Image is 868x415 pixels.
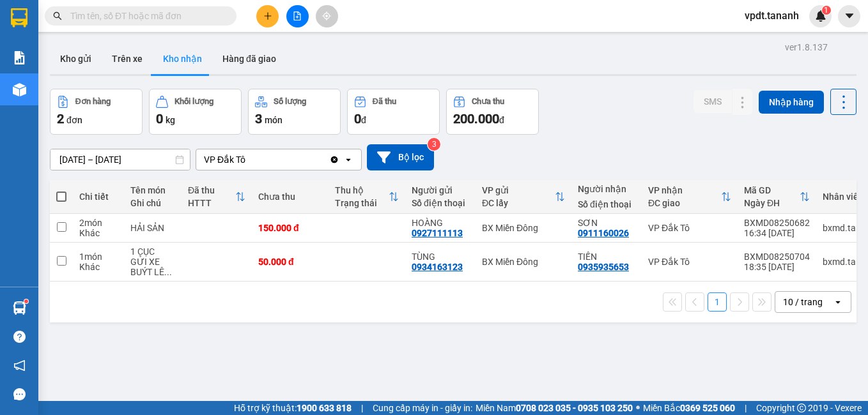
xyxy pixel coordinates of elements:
span: | [745,401,747,415]
sup: 1 [24,299,28,303]
div: 150.000 đ [258,223,322,233]
span: ⚪️ [636,405,640,411]
button: Trên xe [102,43,153,74]
button: Số lượng3món [248,89,341,135]
button: Chưa thu200.000đ [446,89,539,135]
span: Cung cấp máy in - giấy in: [373,401,472,415]
button: Nhập hàng [759,91,824,114]
div: 0934163123 [412,262,463,272]
span: plus [263,11,272,20]
span: kg [166,115,175,125]
span: Miền Bắc [643,401,735,415]
span: đ [361,115,366,125]
span: đ [499,115,504,125]
span: 0 [156,111,163,126]
div: VP nhận [648,185,721,195]
span: copyright [797,404,806,412]
div: VP Đắk Tô [648,257,731,267]
button: SMS [694,90,732,113]
div: Chưa thu [258,192,322,202]
th: Toggle SortBy [329,180,405,214]
button: plus [256,5,279,27]
button: 1 [708,292,727,312]
div: Số lượng [274,97,306,106]
th: Toggle SortBy [182,180,252,214]
div: 0911160026 [578,228,629,238]
div: SƠN [578,218,635,228]
span: Miền Nam [476,401,633,415]
div: VP Đắk Tô [204,153,245,166]
div: Ngày ĐH [744,198,800,208]
button: Bộ lọc [367,144,434,170]
span: | [361,401,363,415]
div: Đã thu [373,97,396,106]
div: Khác [79,228,118,238]
span: file-add [293,11,302,20]
input: Select a date range. [50,149,190,170]
div: BXMD08250682 [744,218,810,228]
span: 3 [255,111,262,126]
span: message [13,388,26,400]
div: ĐC giao [648,198,721,208]
div: Số điện thoại [578,199,635,209]
svg: Clear value [329,155,339,165]
span: search [53,11,62,20]
strong: 1900 633 818 [297,403,352,413]
img: icon-new-feature [815,10,826,22]
button: Kho nhận [153,43,212,74]
span: 200.000 [453,111,499,126]
strong: 0369 525 060 [680,403,735,413]
span: 2 [57,111,64,126]
div: Thu hộ [335,185,389,195]
span: question-circle [13,331,26,343]
div: ver 1.8.137 [785,40,828,54]
div: HOÀNG [412,218,469,228]
div: HTTT [188,198,235,208]
div: 1 CỤC [130,246,175,257]
th: Toggle SortBy [738,180,816,214]
span: 0 [354,111,361,126]
div: VP Đắk Tô [648,223,731,233]
div: Khác [79,262,118,272]
div: BXMD08250704 [744,252,810,262]
div: VP gửi [482,185,555,195]
button: Hàng đã giao [212,43,286,74]
div: GỬI XE BUÝT LÊ ĐAK TÔ KHÁCH CHỊU CƯỚC [130,257,175,277]
div: BX Miền Đông [482,257,565,267]
div: Khối lượng [174,97,213,106]
div: BX Miền Đông [482,223,565,233]
div: Đã thu [188,185,235,195]
div: Ghi chú [130,198,175,208]
div: Chưa thu [472,97,504,106]
button: file-add [286,5,309,27]
div: 2 món [79,218,118,228]
div: Mã GD [744,185,800,195]
div: TÙNG [412,252,469,262]
strong: 0708 023 035 - 0935 103 250 [516,403,633,413]
input: Selected VP Đắk Tô. [247,153,248,166]
span: đơn [66,115,82,125]
span: 1 [824,6,828,15]
div: TIẾN [578,252,635,262]
span: caret-down [844,10,855,22]
button: Khối lượng0kg [149,89,242,135]
span: aim [322,11,331,20]
div: 10 / trang [783,296,823,308]
img: warehouse-icon [13,83,26,96]
div: Chi tiết [79,192,118,202]
span: Hỗ trợ kỹ thuật: [234,401,352,415]
svg: open [343,155,353,165]
div: Đơn hàng [75,97,111,106]
span: ... [164,267,172,277]
button: caret-down [838,5,860,27]
img: logo-vxr [11,8,27,27]
svg: open [833,297,843,307]
div: 0935935653 [578,262,629,272]
div: 50.000 đ [258,257,322,267]
div: Số điện thoại [412,198,469,208]
th: Toggle SortBy [476,180,571,214]
div: HẢI SẢN [130,223,175,233]
div: Người gửi [412,185,469,195]
span: món [265,115,283,125]
input: Tìm tên, số ĐT hoặc mã đơn [70,9,221,23]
